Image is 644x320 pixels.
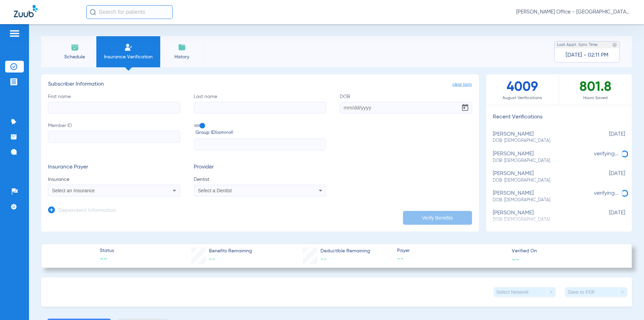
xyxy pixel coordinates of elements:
div: [PERSON_NAME] [493,151,591,164]
span: -- [320,256,327,262]
h3: Recent Verifications [486,114,632,121]
label: Member ID [48,122,180,151]
span: Deductible Remaining [320,248,370,255]
img: Schedule [71,43,79,51]
span: DOB: [DEMOGRAPHIC_DATA] [493,158,591,164]
img: Manual Insurance Verification [124,43,133,51]
span: -- [100,255,114,264]
span: [DATE] [590,171,625,183]
input: DOBOpen calendar [340,102,472,114]
span: verifying... [594,151,619,157]
span: [DATE] - 02:11 PM [566,52,608,59]
label: Last name [194,93,326,114]
span: -- [512,255,519,263]
iframe: Chat Widget [609,287,644,320]
span: DOB: [DEMOGRAPHIC_DATA] [493,197,591,203]
button: Open calendar [458,101,472,115]
span: Group ID [196,129,326,136]
img: History [178,43,186,51]
button: Verify Benefits [403,211,472,225]
span: August Verifications [486,95,559,101]
span: [PERSON_NAME] Office - [GEOGRAPHIC_DATA] [516,9,630,16]
span: -- [209,256,215,262]
span: [DATE] [590,131,625,144]
span: clear form [453,81,472,88]
span: -- [397,255,506,263]
span: Select an Insurance [52,188,95,193]
label: First name [48,93,180,114]
h3: Provider [194,164,326,171]
div: 4009 [486,74,559,105]
small: (optional) [216,129,233,136]
span: Insurance Verification [102,54,155,60]
h3: Insurance Payer [48,164,180,171]
span: Payer [397,247,506,254]
img: Search Icon [90,9,96,15]
span: Hours Saved [559,95,632,101]
span: History [165,54,198,60]
span: DOB: [DEMOGRAPHIC_DATA] [493,177,591,184]
div: 801.8 [559,74,632,105]
span: Insurance [48,176,180,183]
span: DOB: [DEMOGRAPHIC_DATA] [493,138,591,144]
div: [PERSON_NAME] [493,210,591,223]
div: [PERSON_NAME] [493,190,591,203]
input: Last name [194,102,326,114]
span: [DATE] [590,210,625,223]
img: hamburger-icon [9,29,20,38]
input: Member ID [48,131,180,143]
span: Schedule [58,54,91,60]
label: DOB [340,93,472,114]
span: Last Appt. Sync Time: [557,41,598,48]
span: Dentist [194,176,326,183]
span: Benefits Remaining [209,248,252,255]
span: verifying... [594,191,619,196]
input: First name [48,102,180,114]
span: Select a Dentist [198,188,232,193]
span: Status [100,247,114,254]
img: last sync help info [612,42,617,47]
span: Verified On [512,248,621,255]
div: [PERSON_NAME] [493,131,591,144]
img: Zuub Logo [14,5,38,17]
input: Search for patients [86,5,173,19]
h3: Subscriber Information [48,81,472,88]
h3: Dependent Information [58,207,116,214]
div: [PERSON_NAME] [493,171,591,183]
